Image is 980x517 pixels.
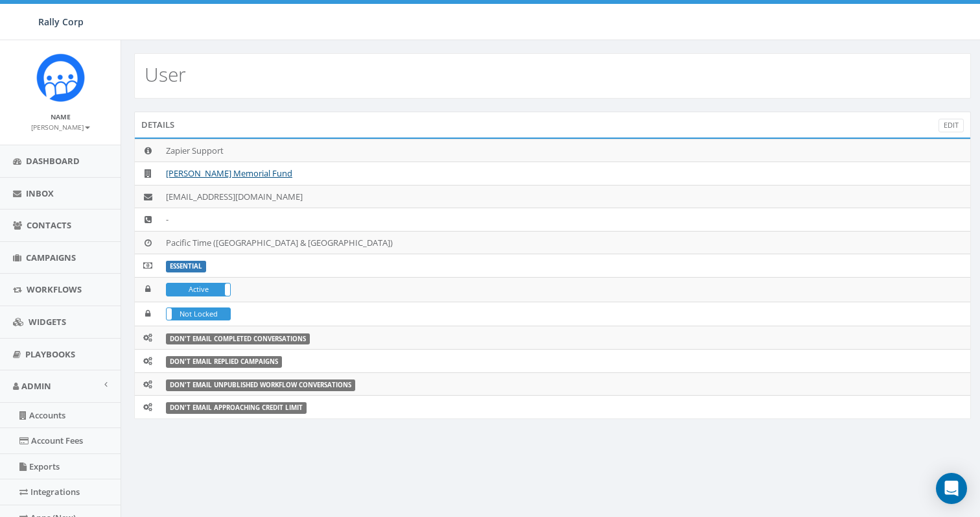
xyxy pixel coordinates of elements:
[38,16,84,28] span: Rally Corp
[166,379,355,391] label: Don't Email Unpublished Workflow Conversations
[27,283,82,295] span: Workflows
[166,283,231,296] div: ActiveIn Active
[21,380,51,392] span: Admin
[166,167,292,179] a: [PERSON_NAME] Memorial Fund
[166,356,282,368] label: Don't Email Replied Campaigns
[936,473,967,504] div: Open Intercom Messenger
[26,187,54,199] span: Inbox
[161,139,970,162] td: Zapier Support
[939,119,964,132] a: Edit
[161,185,970,208] td: [EMAIL_ADDRESS][DOMAIN_NAME]
[31,123,90,132] small: [PERSON_NAME]
[145,64,186,85] h2: User
[166,333,310,345] label: Don't Email Completed Conversations
[25,348,75,360] span: Playbooks
[161,208,970,232] td: -
[26,155,80,167] span: Dashboard
[166,402,307,414] label: Don't Email Approaching Credit Limit
[134,112,971,138] div: Details
[167,308,230,320] label: Not Locked
[51,112,71,121] small: Name
[29,316,66,328] span: Widgets
[167,283,230,296] label: Active
[166,307,231,321] div: LockedNot Locked
[27,219,71,231] span: Contacts
[161,231,970,254] td: Pacific Time ([GEOGRAPHIC_DATA] & [GEOGRAPHIC_DATA])
[31,121,90,132] a: [PERSON_NAME]
[166,261,206,272] label: ESSENTIAL
[26,252,76,263] span: Campaigns
[36,53,85,102] img: Icon_1.png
